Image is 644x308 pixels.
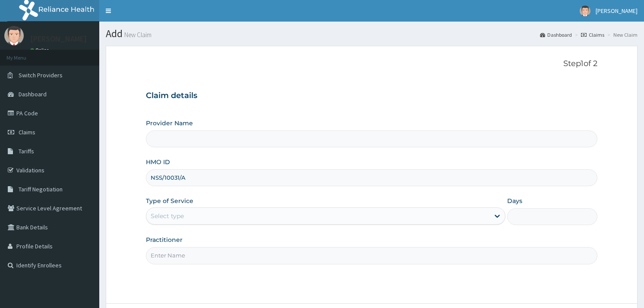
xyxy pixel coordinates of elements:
[596,7,638,15] span: [PERSON_NAME]
[581,31,604,38] a: Claims
[106,28,638,39] h1: Add
[507,197,522,205] label: Days
[19,71,63,79] span: Switch Providers
[605,31,638,38] li: New Claim
[123,32,152,38] small: New Claim
[146,197,193,205] label: Type of Service
[4,26,24,45] img: User Image
[151,212,184,220] div: Select type
[146,247,597,264] input: Enter Name
[19,90,47,98] span: Dashboard
[540,31,572,38] a: Dashboard
[146,91,597,101] h3: Claim details
[19,147,34,155] span: Tariffs
[146,235,183,244] label: Practitioner
[30,47,51,53] a: Online
[19,185,63,193] span: Tariff Negotiation
[19,128,35,136] span: Claims
[146,169,597,186] input: Enter HMO ID
[146,59,597,69] p: Step 1 of 2
[146,119,193,127] label: Provider Name
[146,158,170,166] label: HMO ID
[580,6,590,16] img: User Image
[30,35,87,43] p: [PERSON_NAME]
